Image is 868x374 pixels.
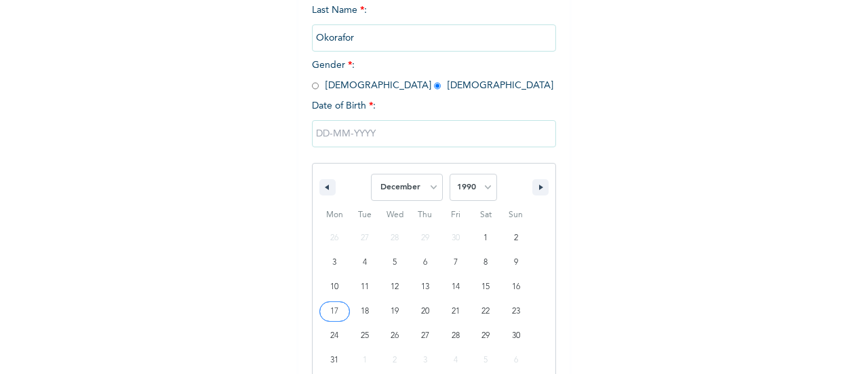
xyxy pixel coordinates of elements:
[514,250,518,275] span: 9
[380,250,410,275] button: 5
[393,250,397,275] span: 5
[440,324,471,348] button: 28
[410,299,441,324] button: 20
[361,275,369,299] span: 11
[410,275,441,299] button: 13
[452,275,460,299] span: 14
[500,250,531,275] button: 9
[361,324,369,348] span: 25
[421,275,429,299] span: 13
[312,120,556,147] input: DD-MM-YYYY
[332,250,336,275] span: 3
[361,299,369,324] span: 18
[410,204,441,226] span: Thu
[380,275,410,299] button: 12
[380,299,410,324] button: 19
[440,275,471,299] button: 14
[350,204,380,226] span: Tue
[319,250,350,275] button: 3
[410,250,441,275] button: 6
[471,250,501,275] button: 8
[391,324,399,348] span: 26
[500,299,531,324] button: 23
[471,324,501,348] button: 29
[319,324,350,348] button: 24
[319,299,350,324] button: 17
[454,250,458,275] span: 7
[500,226,531,250] button: 2
[421,299,429,324] span: 20
[421,324,429,348] span: 27
[512,324,520,348] span: 30
[481,324,490,348] span: 29
[452,299,460,324] span: 21
[330,324,338,348] span: 24
[350,275,380,299] button: 11
[500,275,531,299] button: 16
[312,24,556,52] input: Enter your last name
[319,348,350,373] button: 31
[312,60,553,90] span: Gender : [DEMOGRAPHIC_DATA] [DEMOGRAPHIC_DATA]
[440,299,471,324] button: 21
[440,250,471,275] button: 7
[330,299,338,324] span: 17
[471,226,501,250] button: 1
[484,226,488,250] span: 1
[330,275,338,299] span: 10
[363,250,367,275] span: 4
[319,204,350,226] span: Mon
[350,299,380,324] button: 18
[319,275,350,299] button: 10
[500,204,531,226] span: Sun
[330,348,338,373] span: 31
[481,275,490,299] span: 15
[452,324,460,348] span: 28
[514,226,518,250] span: 2
[471,299,501,324] button: 22
[484,250,488,275] span: 8
[481,299,490,324] span: 22
[471,275,501,299] button: 15
[391,299,399,324] span: 19
[312,5,556,43] span: Last Name :
[423,250,427,275] span: 6
[471,204,501,226] span: Sat
[380,204,410,226] span: Wed
[350,324,380,348] button: 25
[380,324,410,348] button: 26
[512,275,520,299] span: 16
[410,324,441,348] button: 27
[440,204,471,226] span: Fri
[312,99,376,113] span: Date of Birth :
[500,324,531,348] button: 30
[350,250,380,275] button: 4
[512,299,520,324] span: 23
[391,275,399,299] span: 12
